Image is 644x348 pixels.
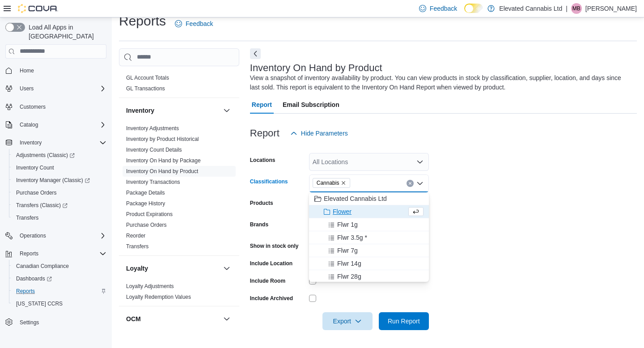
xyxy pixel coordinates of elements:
[126,178,180,186] span: Inventory Transactions
[309,231,429,244] button: Flwr 3.5g *
[379,312,429,330] button: Run Report
[13,187,60,198] a: Purchase Orders
[13,162,58,173] a: Inventory Count
[317,178,339,187] span: Cannabis
[337,220,358,229] span: Flwr 1g
[126,189,165,196] span: Package Details
[16,102,49,112] a: Customers
[250,48,261,59] button: Next
[9,297,110,310] button: [US_STATE] CCRS
[250,63,382,73] h3: Inventory On Hand by Product
[126,136,199,143] span: Inventory by Product Historical
[126,106,154,115] h3: Inventory
[2,100,110,113] button: Customers
[430,4,457,13] span: Feedback
[301,129,348,138] span: Hide Parameters
[2,64,110,77] button: Home
[287,124,352,142] button: Hide Parameters
[16,101,106,112] span: Customers
[9,187,110,199] button: Purchase Orders
[572,3,580,14] span: MB
[20,85,34,92] span: Users
[16,288,35,295] span: Reports
[16,248,106,259] span: Reports
[2,82,110,95] button: Users
[16,119,106,130] span: Catalog
[283,96,339,114] span: Email Subscription
[16,202,68,209] span: Transfers (Classic)
[126,283,174,290] span: Loyalty Adjustments
[9,149,110,161] a: Adjustments (Classic)
[9,161,110,174] button: Inventory Count
[126,85,165,92] a: GL Transactions
[13,212,42,223] a: Transfers
[16,164,54,171] span: Inventory Count
[126,314,141,323] h3: OCM
[20,103,46,110] span: Customers
[337,259,361,268] span: Flwr 14g
[585,3,637,14] p: [PERSON_NAME]
[2,136,110,149] button: Inventory
[126,294,191,300] a: Loyalty Redemption Values
[126,147,182,153] a: Inventory Count Details
[250,199,273,207] label: Products
[16,152,75,159] span: Adjustments (Classic)
[309,192,429,205] button: Elevated Cannabis Ltd
[309,244,429,257] button: Flwr 7g
[416,180,424,187] button: Close list of options
[13,261,72,272] a: Canadian Compliance
[20,139,42,146] span: Inventory
[250,157,275,164] label: Locations
[9,199,110,212] a: Transfers (Classic)
[119,72,239,98] div: Finance
[250,73,632,92] div: View a snapshot of inventory availability by product. You can view products in stock by classific...
[250,277,285,284] label: Include Room
[171,15,216,33] a: Feedback
[25,23,106,41] span: Load All Apps in [GEOGRAPHIC_DATA]
[126,283,174,289] a: Loyalty Adjustments
[13,200,71,211] a: Transfers (Classic)
[250,295,293,302] label: Include Archived
[499,3,562,14] p: Elevated Cannabis Ltd
[126,221,167,229] span: Purchase Orders
[13,162,106,173] span: Inventory Count
[16,119,42,130] button: Catalog
[126,125,179,132] span: Inventory Adjustments
[221,263,232,274] button: Loyalty
[126,264,220,273] button: Loyalty
[309,205,429,218] button: Flower
[221,314,232,324] button: OCM
[2,229,110,242] button: Operations
[252,96,272,114] span: Report
[13,200,106,211] span: Transfers (Classic)
[16,230,50,241] button: Operations
[16,214,38,221] span: Transfers
[250,221,268,228] label: Brands
[16,248,42,259] button: Reports
[126,157,201,164] a: Inventory On Hand by Package
[186,19,213,28] span: Feedback
[16,275,52,282] span: Dashboards
[126,179,180,185] a: Inventory Transactions
[2,247,110,260] button: Reports
[250,128,280,139] h3: Report
[126,75,169,81] a: GL Account Totals
[464,4,483,13] input: Dark Mode
[309,257,429,270] button: Flwr 14g
[16,83,106,94] span: Users
[20,121,38,128] span: Catalog
[571,3,582,14] div: Matthew Bolton
[16,230,106,241] span: Operations
[126,146,182,153] span: Inventory Count Details
[126,211,173,217] a: Product Expirations
[16,65,38,76] a: Home
[13,298,106,309] span: Washington CCRS
[126,314,220,323] button: OCM
[16,83,37,94] button: Users
[126,168,198,174] a: Inventory On Hand by Product
[566,3,568,14] p: |
[126,190,165,196] a: Package Details
[13,212,106,223] span: Transfers
[13,273,55,284] a: Dashboards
